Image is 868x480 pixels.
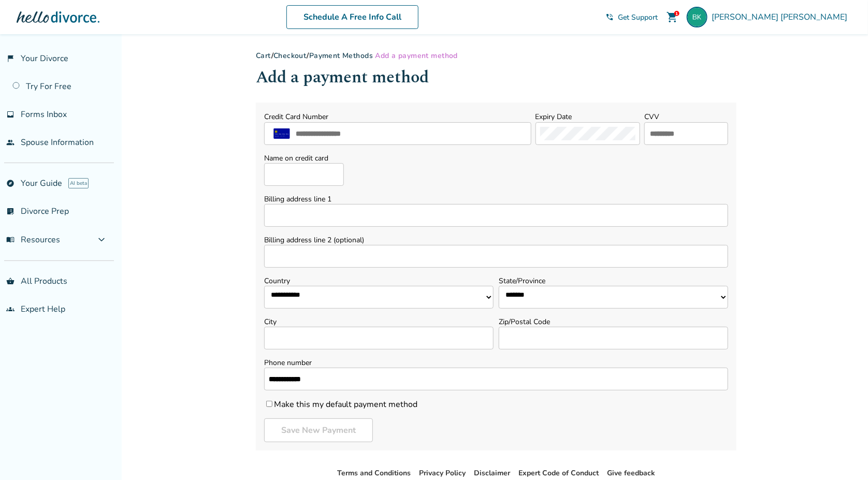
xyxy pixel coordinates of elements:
label: Phone number [264,358,728,368]
span: people [6,138,15,147]
span: explore [6,179,15,187]
a: Cart [256,51,271,61]
div: 1 [674,11,679,16]
img: b.kendall@mac.com [687,7,707,27]
a: Expert Code of Conduct [518,468,599,478]
span: inbox [6,110,15,119]
div: / / [256,51,736,61]
label: Name on credit card [264,153,344,163]
a: Payment Methods [309,51,373,61]
span: AI beta [68,178,89,188]
span: Forms Inbox [21,109,67,120]
span: expand_more [95,234,108,246]
label: Expiry Date [536,112,572,122]
span: menu_book [6,236,15,244]
label: State/Province [499,276,728,286]
span: phone_in_talk [605,13,614,21]
span: shopping_basket [6,277,15,285]
span: Add a payment method [375,51,458,61]
h1: Add a payment method [256,65,736,90]
a: Checkout [273,51,307,61]
label: Make this my default payment method [264,399,418,410]
span: list_alt_check [6,207,15,215]
label: Zip/Postal Code [499,317,728,327]
button: Save New Payment [264,418,373,442]
label: Country [264,276,494,286]
label: CVV [644,112,659,122]
input: Make this my default payment method [266,401,272,407]
span: flag_2 [6,54,15,63]
img: default card [269,128,295,139]
span: Get Support [618,12,658,22]
span: groups [6,305,15,313]
label: Billing address line 1 [264,194,728,204]
li: Give feedback [607,467,655,479]
span: Resources [6,234,60,245]
a: Schedule A Free Info Call [286,5,418,29]
label: Credit Card Number [264,112,328,122]
label: City [264,317,494,327]
label: Billing address line 2 (optional) [264,235,728,245]
a: Privacy Policy [419,468,466,478]
a: Terms and Conditions [337,468,411,478]
a: phone_in_talkGet Support [605,12,658,22]
span: [PERSON_NAME] [PERSON_NAME] [712,11,851,23]
iframe: Chat Widget [816,430,868,480]
span: shopping_cart [666,11,678,23]
li: Disclaimer [474,467,510,479]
